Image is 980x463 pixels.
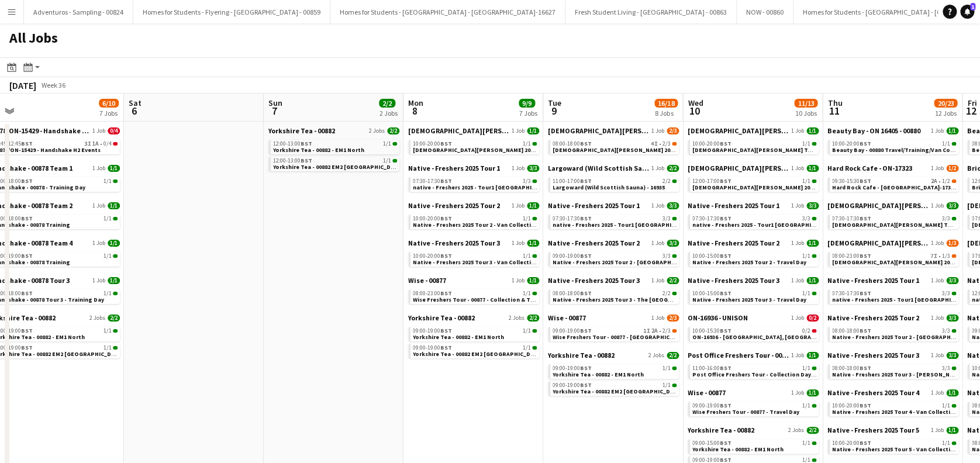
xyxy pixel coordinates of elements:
span: Week 36 [39,81,68,89]
button: Homes for Students - [GEOGRAPHIC_DATA] - [GEOGRAPHIC_DATA]-16627 [330,1,565,23]
div: [DATE] [9,80,36,91]
button: Adventuros - Sampling - 00824 [24,1,133,23]
button: Fresh Student Living - [GEOGRAPHIC_DATA] - 00863 [565,1,737,23]
a: 1 [960,5,974,19]
button: NOW - 00860 [737,1,793,23]
button: Homes for Students - Flyering - [GEOGRAPHIC_DATA] - 00859 [133,1,330,23]
span: 1 [970,3,975,11]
